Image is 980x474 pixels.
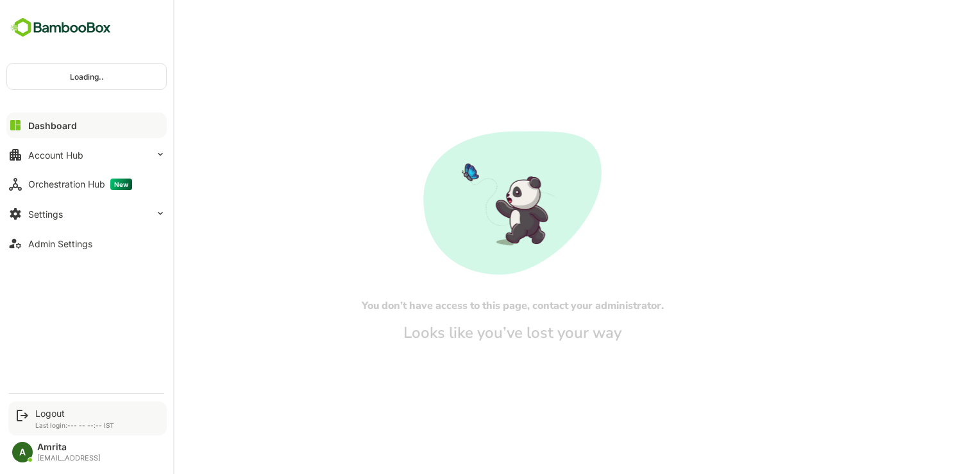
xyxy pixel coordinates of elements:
div: Loading.. [7,64,166,89]
div: [EMAIL_ADDRESS] [37,454,101,462]
h5: Looks like you’ve lost your way [339,322,596,343]
img: BambooboxFullLogoMark.5f36c76dfaba33ec1ec1367b70bb1252.svg [6,15,115,40]
button: Orchestration HubNew [6,171,167,197]
button: Settings [6,201,167,227]
div: Logout [35,408,114,419]
div: Settings [28,209,63,220]
h6: You don’t have access to this page, contact your administrator. [317,294,619,317]
div: Dashboard [28,120,77,131]
span: New [110,179,132,190]
div: Admin Settings [28,238,92,249]
div: Account Hub [28,150,83,161]
div: Amrita [37,442,101,453]
button: Account Hub [6,142,167,168]
p: Last login: --- -- --:-- IST [35,421,114,429]
div: A [12,442,33,462]
img: No-Access [378,131,557,274]
button: Dashboard [6,112,167,138]
button: Admin Settings [6,231,167,256]
div: Orchestration Hub [28,179,132,190]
